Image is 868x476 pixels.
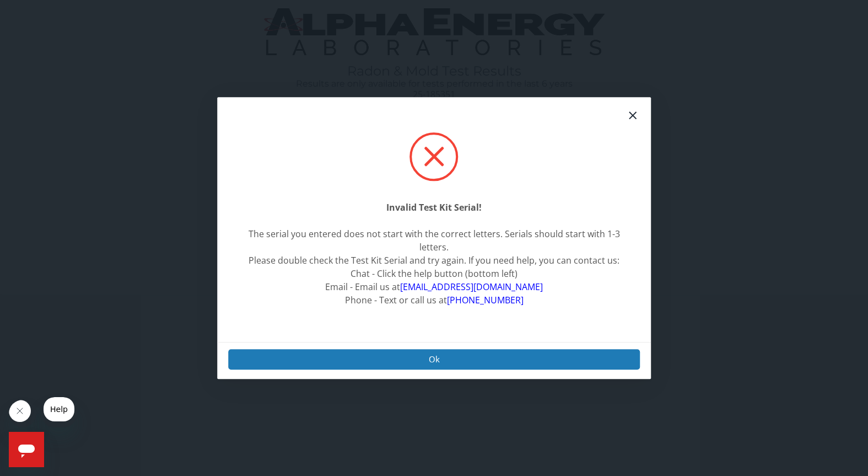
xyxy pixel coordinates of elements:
span: Chat - Click the help button (bottom left) Email - Email us at Phone - Text or call us at [325,268,543,306]
iframe: Message from company [41,397,77,427]
iframe: Close message [9,400,36,427]
a: [PHONE_NUMBER] [447,294,524,306]
iframe: Button to launch messaging window [9,432,44,467]
div: The serial you entered does not start with the correct letters. Serials should start with 1-3 let... [235,227,634,254]
strong: Invalid Test Kit Serial! [386,201,482,213]
a: [EMAIL_ADDRESS][DOMAIN_NAME] [400,281,543,293]
div: Please double check the Test Kit Serial and try again. If you need help, you can contact us: [235,254,634,267]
